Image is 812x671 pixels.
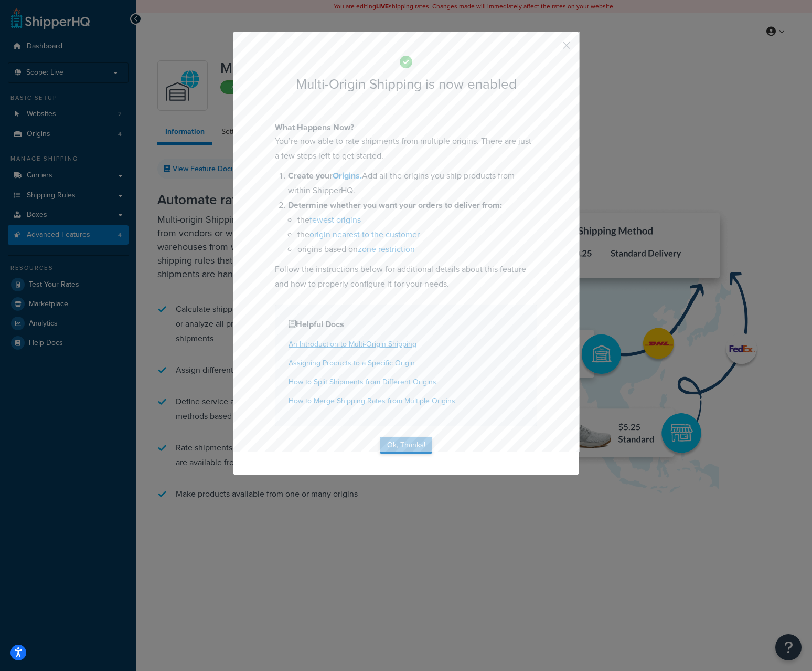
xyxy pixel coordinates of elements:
[309,228,420,240] a: origin nearest to the customer
[380,437,432,454] button: Ok, Thanks!
[289,395,455,406] a: How to Merge Shipping Rates from Multiple Origins
[289,376,436,387] a: How to Split Shipments from Different Origins
[333,170,362,182] a: Origins.
[288,170,362,182] b: Create your
[309,214,361,226] a: fewest origins
[289,339,416,350] a: An Introduction to Multi-Origin Shipping
[275,262,537,291] p: Follow the instructions below for additional details about this feature and how to properly confi...
[289,318,523,331] h4: Helpful Docs
[288,199,502,211] b: Determine whether you want your orders to deliver from:
[288,169,537,198] li: Add all the origins you ship products from within ShipperHQ.
[358,243,415,255] a: zone restriction
[297,213,537,227] li: the
[275,134,537,163] p: You’re now able to rate shipments from multiple origins. There are just a few steps left to get s...
[297,227,537,242] li: the
[275,77,537,92] h2: Multi-Origin Shipping is now enabled
[275,121,537,134] h4: What Happens Now?
[289,358,415,369] a: Assigning Products to a Specific Origin
[297,242,537,257] li: origins based on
